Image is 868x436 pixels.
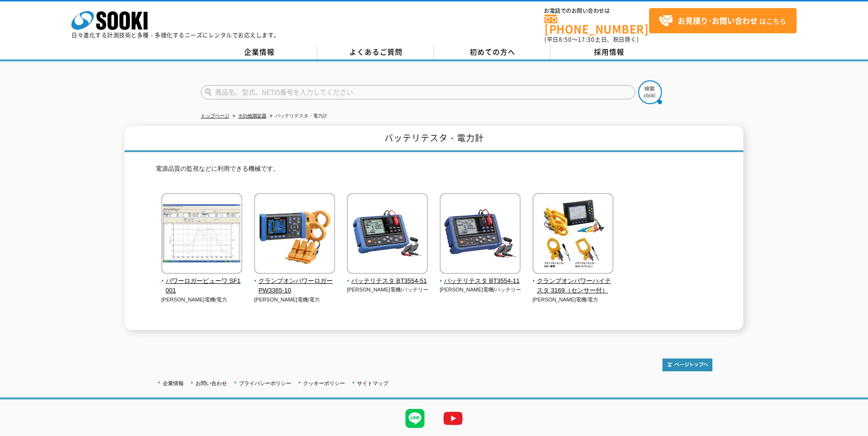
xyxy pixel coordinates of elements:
[357,380,388,386] a: サイトマップ
[347,193,428,276] img: バッテリテスタ BT3554-51
[196,380,227,386] a: お問い合わせ
[161,276,243,296] span: パワーロガービューワ SF1001
[161,296,243,304] p: [PERSON_NAME]電機/電力
[347,267,428,286] a: バッテリテスタ BT3554-51
[533,193,613,276] img: クランプオンパワーハイテスタ 3169（センサー付）
[254,276,335,296] span: クランプオンパワーロガー PW3365-10
[317,45,434,59] a: よくあるご質問
[440,286,521,294] p: [PERSON_NAME]電機/バッテリー
[156,164,712,179] p: 電源品質の監視などに利用できる機械です。
[303,380,345,386] a: クッキーポリシー
[649,8,797,33] a: お見積り･お問い合わせはこちら
[163,380,184,386] a: 企業情報
[544,15,649,34] a: [PHONE_NUMBER]
[268,111,327,121] li: バッテリテスタ・電力計
[254,193,335,276] img: クランプオンパワーロガー PW3365-10
[201,45,317,59] a: 企業情報
[662,358,712,371] img: トップページへ
[201,85,635,99] input: 商品名、型式、NETIS番号を入力してください
[470,47,515,57] span: 初めての方へ
[533,267,614,296] a: クランプオンパワーハイテスタ 3169（センサー付）
[559,35,572,44] span: 8:50
[551,45,667,59] a: 採用情報
[638,80,662,104] img: btn_search.png
[239,380,291,386] a: プライバシーポリシー
[544,8,649,14] span: お電話でのお問い合わせは
[201,113,229,118] a: トップページ
[578,35,595,44] span: 17:30
[533,276,614,296] span: クランプオンパワーハイテスタ 3169（センサー付）
[161,193,242,276] img: パワーロガービューワ SF1001
[440,193,521,276] img: バッテリテスタ BT3554-11
[254,267,335,296] a: クランプオンパワーロガー PW3365-10
[678,15,758,26] strong: お見積り･お問い合わせ
[71,32,280,38] p: 日々進化する計測技術と多種・多様化するニーズにレンタルでお応えします。
[238,113,266,118] a: その他測定器
[440,267,521,286] a: バッテリテスタ BT3554-11
[254,296,335,304] p: [PERSON_NAME]電機/電力
[125,126,743,152] h1: バッテリテスタ・電力計
[347,286,428,294] p: [PERSON_NAME]電機/バッテリー
[347,276,428,286] span: バッテリテスタ BT3554-51
[544,35,639,44] span: (平日 ～ 土日、祝日除く)
[659,14,786,28] span: はこちら
[434,45,551,59] a: 初めての方へ
[533,296,614,304] p: [PERSON_NAME]電機/電力
[440,276,521,286] span: バッテリテスタ BT3554-11
[161,267,243,296] a: パワーロガービューワ SF1001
